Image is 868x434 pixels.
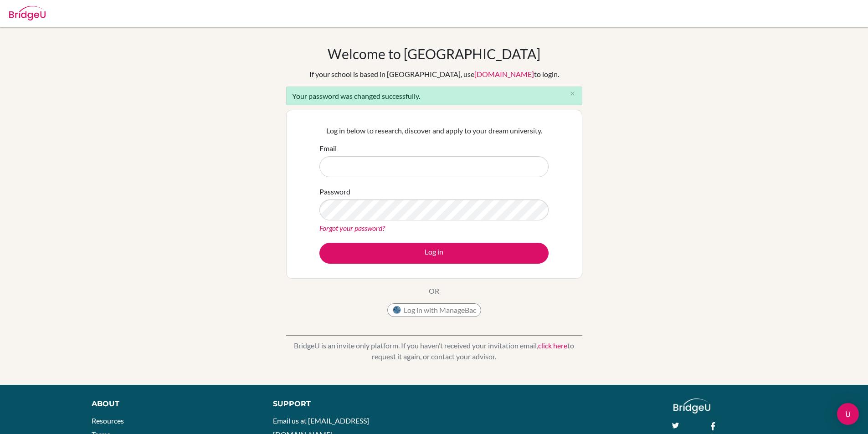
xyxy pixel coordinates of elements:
button: Log in with ManageBac [387,303,481,317]
p: Log in below to research, discover and apply to your dream university. [319,125,549,136]
div: Support [273,398,423,409]
label: Email [319,143,337,154]
button: Log in [319,243,549,264]
img: logo_white@2x-f4f0deed5e89b7ecb1c2cc34c3e3d731f90f0f143d5ea2071677605dd97b5244.png [673,398,710,414]
p: BridgeU is an invite only platform. If you haven’t received your invitation email, to request it ... [286,340,582,362]
div: About [92,398,252,409]
div: Open Intercom Messenger [837,403,859,425]
a: [DOMAIN_NAME] [474,70,534,78]
a: Resources [92,416,124,425]
a: click here [538,341,567,350]
label: Password [319,186,350,197]
div: Your password was changed successfully. [286,87,582,105]
h1: Welcome to [GEOGRAPHIC_DATA] [328,46,540,62]
i: close [569,90,576,97]
p: OR [429,286,439,296]
a: Forgot your password? [319,224,385,232]
button: Close [564,87,582,101]
img: Bridge-U [9,6,46,20]
div: If your school is based in [GEOGRAPHIC_DATA], use to login. [309,69,559,80]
